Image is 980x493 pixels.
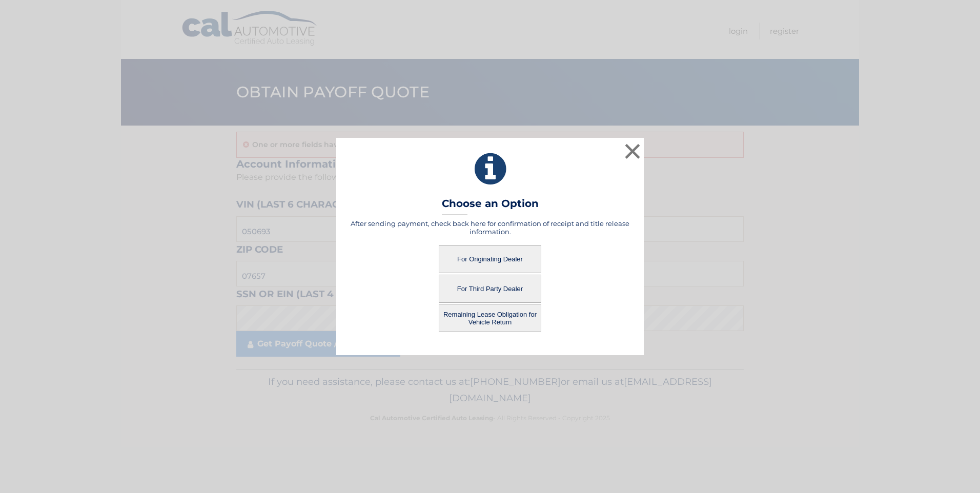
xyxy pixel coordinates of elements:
button: Remaining Lease Obligation for Vehicle Return [439,304,541,332]
button: × [622,141,643,161]
button: For Third Party Dealer [439,275,541,303]
button: For Originating Dealer [439,245,541,273]
h5: After sending payment, check back here for confirmation of receipt and title release information. [349,219,631,236]
h3: Choose an Option [442,197,539,215]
